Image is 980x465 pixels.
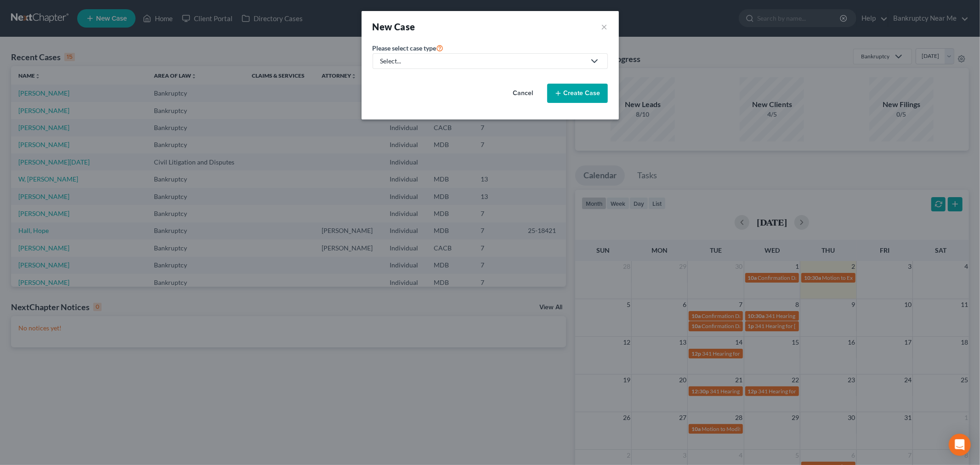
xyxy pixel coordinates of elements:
button: Cancel [503,84,544,102]
strong: New Case [373,21,415,32]
span: Please select case type [373,44,436,52]
button: × [601,20,608,33]
div: Select... [380,57,585,66]
div: Open Intercom Messenger [949,434,971,456]
button: Create Case [547,84,608,103]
